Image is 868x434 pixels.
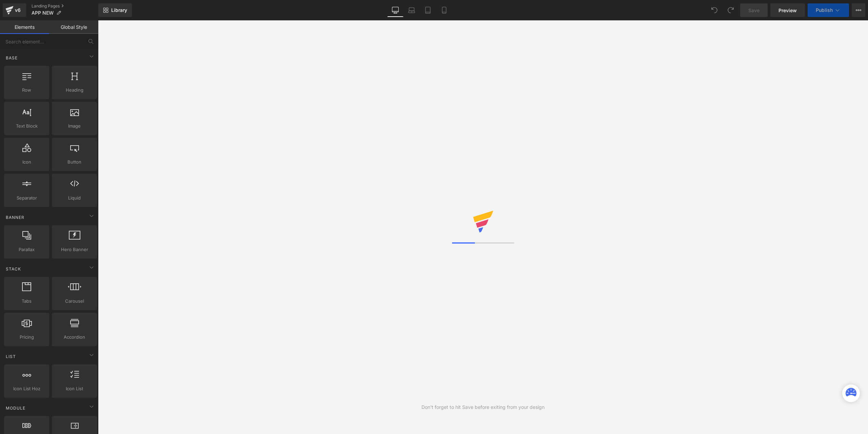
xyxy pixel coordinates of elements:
a: Global Style [49,20,98,34]
span: Publish [816,7,833,13]
button: More [852,3,865,17]
a: Landing Pages [32,3,98,9]
span: Banner [5,214,25,221]
span: Button [54,158,95,166]
span: List [5,353,17,360]
div: Don't forget to hit Save before exiting from your design [421,403,545,411]
span: Accordion [54,334,95,341]
span: Parallax [6,246,47,253]
button: Undo [708,3,721,17]
span: Heading [54,87,95,94]
a: Laptop [403,3,420,17]
span: Row [6,87,47,94]
span: Stack [5,266,22,272]
div: v6 [14,6,22,15]
a: New Library [98,3,132,17]
button: Redo [724,3,737,17]
span: Module [5,405,26,411]
span: Icon List [54,385,95,392]
span: Image [54,122,95,130]
a: Desktop [387,3,403,17]
span: Separator [6,194,47,202]
button: Publish [808,3,849,17]
a: Preview [770,3,805,17]
span: Library [111,7,127,13]
span: Icon [6,158,47,166]
span: Icon List Hoz [6,385,47,392]
a: v6 [3,3,26,17]
span: APP NEW [32,10,54,16]
span: Text Block [6,122,47,130]
span: Liquid [54,194,95,202]
span: Base [5,55,18,61]
span: Hero Banner [54,246,95,253]
span: Pricing [6,334,47,341]
span: Carousel [54,298,95,305]
span: Tabs [6,298,47,305]
span: Save [748,7,759,14]
span: Preview [778,7,797,14]
a: Mobile [436,3,452,17]
a: Tablet [420,3,436,17]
